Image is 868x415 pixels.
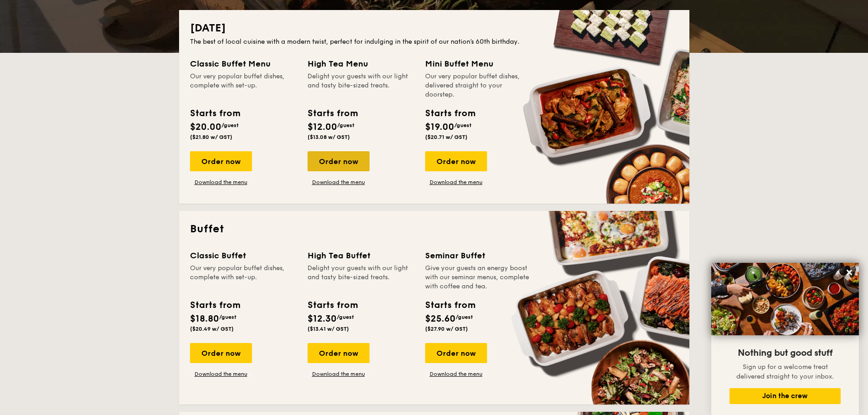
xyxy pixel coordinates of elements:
span: /guest [221,122,239,128]
div: Starts from [425,107,475,120]
div: Delight your guests with our light and tasty bite-sized treats. [308,264,414,291]
span: /guest [456,314,473,320]
div: High Tea Buffet [308,249,414,262]
div: Order now [308,343,370,363]
span: $12.00 [308,122,337,133]
div: Order now [425,151,487,171]
a: Download the menu [425,179,487,186]
div: Mini Buffet Menu [425,57,532,70]
a: Download the menu [308,179,370,186]
h2: Buffet [190,222,678,236]
span: /guest [454,122,472,128]
a: Download the menu [425,370,487,378]
span: Sign up for a welcome treat delivered straight to your inbox. [736,363,834,380]
span: ($13.41 w/ GST) [308,326,349,332]
div: Order now [308,151,370,171]
span: Nothing but good stuff [738,348,832,359]
a: Download the menu [190,370,252,378]
div: Order now [190,343,252,363]
img: DSC07876-Edit02-Large.jpeg [711,263,859,335]
span: /guest [337,122,354,128]
div: Seminar Buffet [425,249,532,262]
div: Our very popular buffet dishes, complete with set-up. [190,72,297,99]
span: $19.00 [425,122,454,133]
div: High Tea Menu [308,57,414,70]
div: Starts from [308,107,357,120]
div: Delight your guests with our light and tasty bite-sized treats. [308,72,414,99]
div: Our very popular buffet dishes, delivered straight to your doorstep. [425,72,532,99]
span: ($27.90 w/ GST) [425,326,468,332]
div: Starts from [190,298,240,312]
span: $25.60 [425,313,456,324]
div: Starts from [190,107,240,120]
button: Close [842,265,857,280]
div: Our very popular buffet dishes, complete with set-up. [190,264,297,291]
div: Classic Buffet [190,249,297,262]
span: ($20.49 w/ GST) [190,326,234,332]
span: $12.30 [308,313,337,324]
div: The best of local cuisine with a modern twist, perfect for indulging in the spirit of our nation’... [190,37,678,46]
a: Download the menu [308,370,370,378]
div: Order now [190,151,252,171]
a: Download the menu [190,179,252,186]
span: ($21.80 w/ GST) [190,134,232,140]
span: ($20.71 w/ GST) [425,134,467,140]
span: $20.00 [190,122,221,133]
span: /guest [337,314,354,320]
div: Starts from [425,298,475,312]
span: $18.80 [190,313,219,324]
button: Join the crew [729,388,841,404]
span: ($13.08 w/ GST) [308,134,350,140]
div: Starts from [308,298,357,312]
div: Give your guests an energy boost with our seminar menus, complete with coffee and tea. [425,264,532,291]
div: Classic Buffet Menu [190,57,297,70]
span: /guest [219,314,236,320]
h2: [DATE] [190,21,678,36]
div: Order now [425,343,487,363]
